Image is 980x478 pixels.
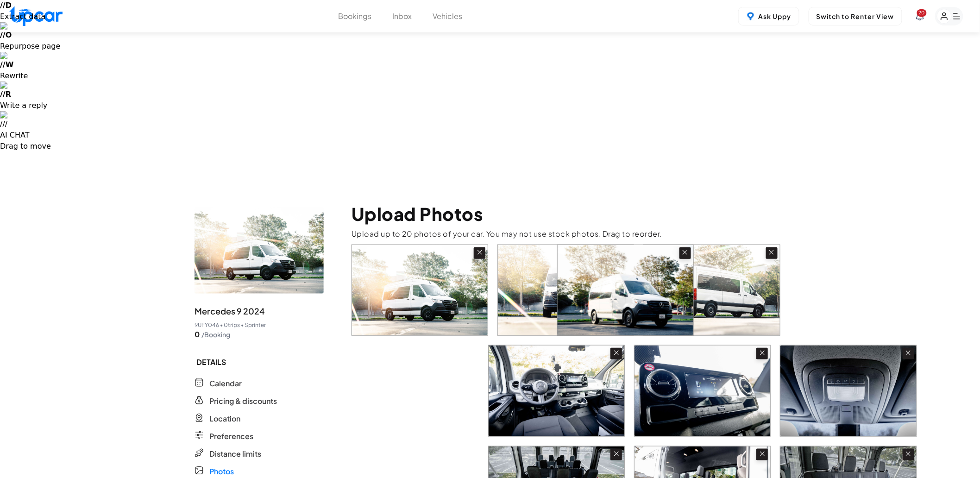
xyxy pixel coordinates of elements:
[352,204,785,224] p: Upload Photos
[352,229,785,239] p: Upload up to 20 photos of your car. You may not use stock photos. Drag to reorder.
[195,305,265,318] span: Mercedes 9 2024
[201,330,230,339] span: /Booking
[195,357,324,368] span: DETAILS
[209,466,234,477] span: Photos
[195,329,200,340] span: 0
[195,208,324,294] img: vehicle
[209,396,277,407] span: Pricing & discounts
[220,321,223,329] span: •
[224,321,240,329] span: 0 trips
[209,378,242,389] span: Calendar
[209,448,261,459] span: Distance limits
[209,413,240,424] span: Location
[241,321,244,329] span: •
[195,321,219,329] span: 9UFY046
[209,431,253,442] span: Preferences
[245,321,266,329] span: Sprinter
